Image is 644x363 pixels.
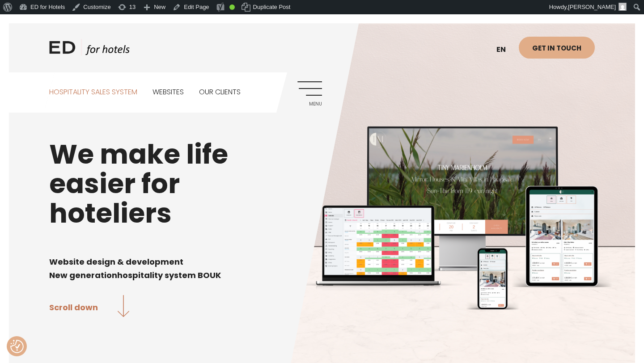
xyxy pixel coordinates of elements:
button: Consent Preferences [10,340,24,353]
span: [PERSON_NAME] [568,4,616,10]
span: hospitality system BOUK [117,270,221,281]
h1: We make life easier for hoteliers [49,139,595,228]
a: Menu [297,81,322,106]
span: Website design & development New generation [49,256,183,281]
a: Our clients [199,72,241,112]
a: Websites [153,72,184,112]
a: Scroll down [49,295,129,319]
a: ED HOTELS [49,39,130,61]
span: Menu [297,101,322,107]
div: Good [229,4,235,10]
div: Page 1 [49,241,595,282]
a: en [492,39,519,61]
a: Hospitality sales system [49,72,137,112]
img: Revisit consent button [10,340,24,353]
a: Get in touch [519,37,595,59]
